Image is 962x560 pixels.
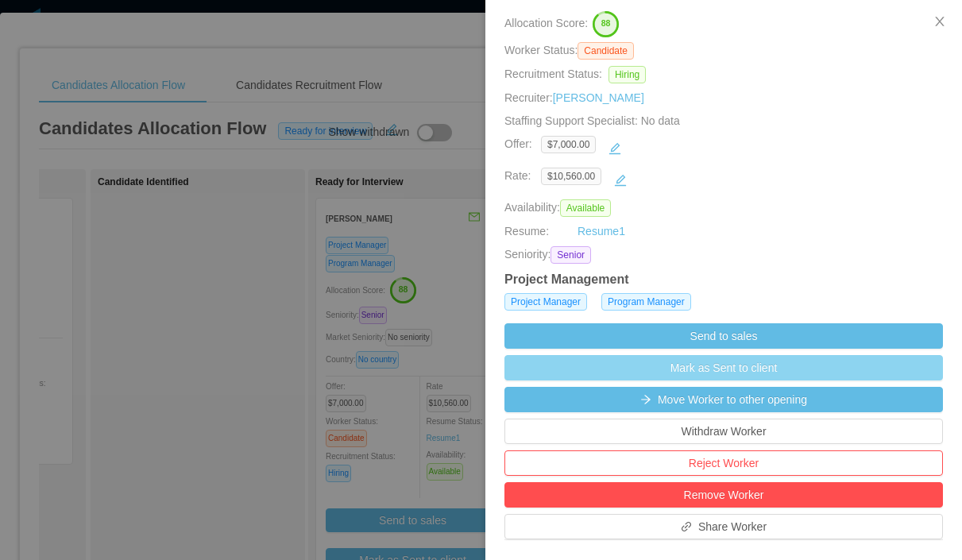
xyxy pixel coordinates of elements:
[504,225,549,238] span: Resume:
[608,66,646,83] span: Hiring
[560,199,611,217] span: Available
[504,114,680,127] span: Staffing Support Specialist:
[933,15,946,28] i: icon: close
[504,17,588,30] span: Allocation Score:
[504,482,943,508] button: Remove Worker
[504,246,551,264] span: Seniority:
[601,293,691,311] span: Program Manager
[578,223,625,240] a: Resume1
[504,272,628,286] strong: Project Management
[638,114,680,127] span: No data
[504,293,587,311] span: Project Manager
[541,168,601,185] span: $10,560.00
[504,419,943,444] button: Withdraw Worker
[504,44,578,56] span: Worker Status:
[578,42,634,60] span: Candidate
[504,91,644,104] span: Recruiter:
[504,387,943,412] button: icon: arrow-rightMove Worker to other opening
[551,246,591,264] span: Senior
[602,136,628,161] button: icon: edit
[504,201,617,214] span: Availability:
[504,68,602,80] span: Recruitment Status:
[588,10,620,36] button: 88
[608,168,633,193] button: icon: edit
[553,91,644,104] a: [PERSON_NAME]
[504,450,943,476] button: Reject Worker
[504,514,943,539] button: icon: linkShare Worker
[504,355,943,380] button: Mark as Sent to client
[601,19,611,29] text: 88
[541,136,596,153] span: $7,000.00
[504,323,943,349] button: Send to sales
